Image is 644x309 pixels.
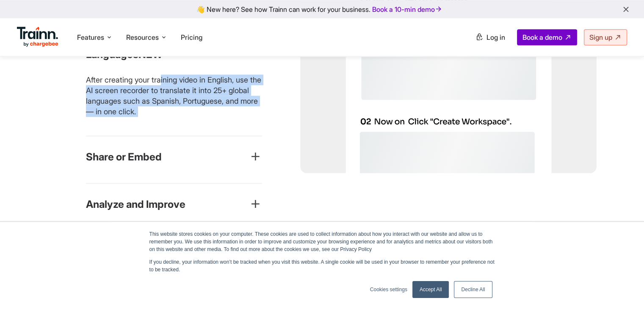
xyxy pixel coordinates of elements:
[86,150,162,164] h3: Share or Embed
[77,33,104,42] span: Features
[486,33,505,41] span: Log in
[470,30,510,45] a: Log in
[589,33,612,41] span: Sign up
[584,29,627,45] a: Sign up
[517,29,577,45] a: Book a demo
[370,286,407,293] a: Cookies settings
[454,281,492,298] a: Decline All
[86,74,262,117] p: After creating your training video in English, use the AI screen recorder to translate it into 25...
[412,281,449,298] a: Accept All
[138,48,163,61] span: NEW
[149,230,495,253] p: This website stores cookies on your computer. These cookies are used to collect information about...
[149,258,495,273] p: If you decline, your information won’t be tracked when you visit this website. A single cookie wi...
[5,5,639,13] div: 👋 New here? See how Trainn can work for your business.
[126,33,159,42] span: Resources
[370,3,444,15] a: Book a 10-min demo
[86,197,185,212] h3: Analyze and Improve
[522,33,562,41] span: Book a demo
[17,27,58,47] img: Trainn Logo
[181,33,202,41] a: Pricing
